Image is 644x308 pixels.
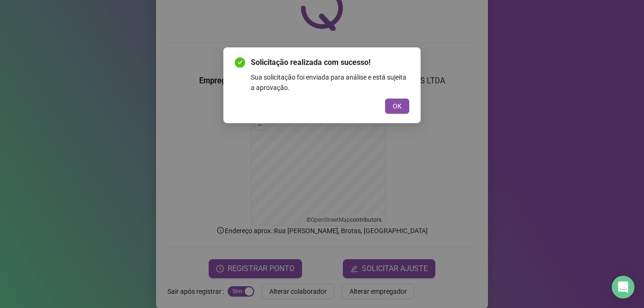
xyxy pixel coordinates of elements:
[385,99,409,114] button: OK
[393,101,402,111] span: OK
[612,276,635,299] div: Open Intercom Messenger
[251,72,409,93] div: Sua solicitação foi enviada para análise e está sujeita a aprovação.
[251,57,409,68] span: Solicitação realizada com sucesso!
[235,57,245,68] span: check-circle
